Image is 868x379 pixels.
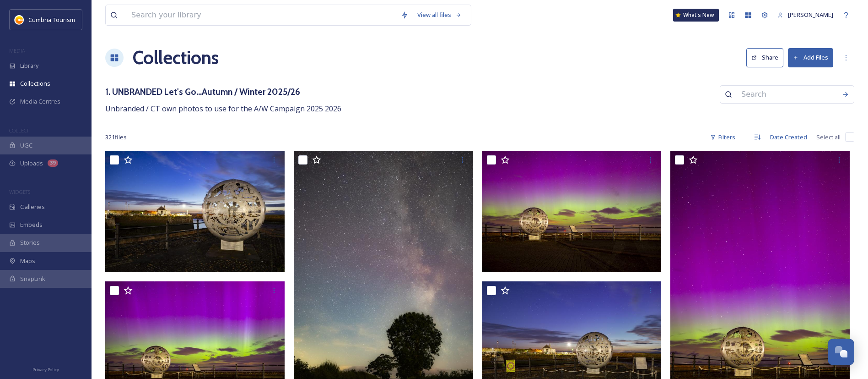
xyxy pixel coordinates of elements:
span: Privacy Policy [32,367,59,373]
a: Collections [133,44,219,71]
a: [PERSON_NAME] [773,6,838,24]
img: images.jpg [15,15,24,24]
div: 39 [48,159,58,167]
span: Cumbria Tourism [28,16,75,24]
input: Search [737,84,837,104]
img: 20240813 Aurora-31.jpg [482,151,664,273]
span: 321 file s [105,133,127,142]
button: Add Files [788,48,833,67]
span: Stories [20,238,40,247]
span: Galleries [20,203,45,211]
span: MEDIA [9,47,25,54]
span: Unbranded / CT own photos to use for the A/W Campaign 2025 2026 [105,104,341,114]
input: Search your library [127,5,396,25]
span: Library [20,61,38,70]
div: Date Created [766,128,812,146]
h3: 1. UNBRANDED Let's Go...Autumn / Winter 2025/26 [105,85,341,99]
span: SnapLink [20,275,45,283]
button: Open Chat [828,339,854,365]
span: [PERSON_NAME] [788,11,833,19]
a: What's New [673,9,719,22]
span: Select all [816,133,841,142]
span: UGC [20,141,32,150]
button: Share [746,48,783,67]
span: COLLECT [9,127,29,134]
span: Uploads [20,159,43,168]
a: View all files [413,6,466,24]
img: 20240813 Aurora-11.jpg [105,151,287,273]
span: Media Centres [20,97,60,106]
div: Filters [706,128,740,146]
a: Privacy Policy [32,363,59,374]
span: Embeds [20,220,43,229]
span: Maps [20,257,35,265]
span: Collections [20,79,50,88]
span: WIDGETS [9,188,30,195]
